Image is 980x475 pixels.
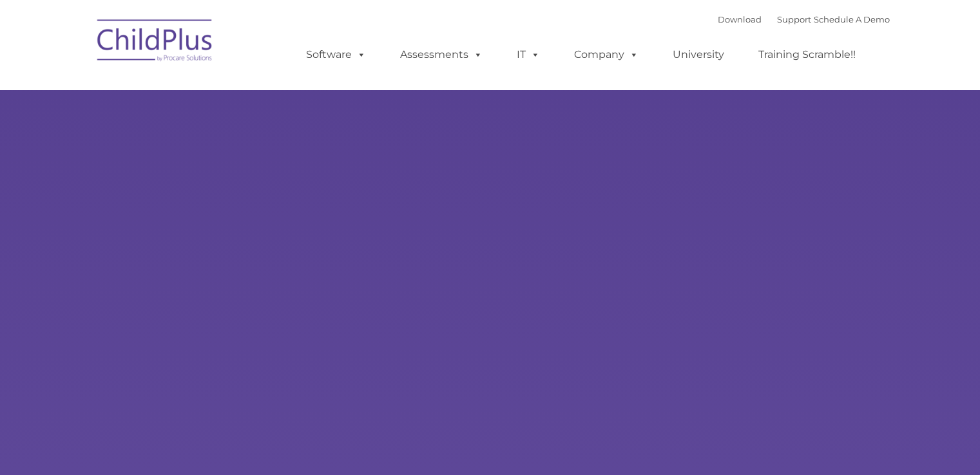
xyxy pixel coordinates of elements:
a: Download [718,14,762,24]
a: Support [777,14,811,24]
a: University [660,42,737,68]
a: Software [293,42,379,68]
a: Company [561,42,651,68]
a: Assessments [387,42,495,68]
img: ChildPlus by Procare Solutions [91,10,220,75]
font: | [718,14,890,24]
a: IT [504,42,553,68]
a: Schedule A Demo [814,14,890,24]
a: Training Scramble!! [745,42,869,68]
